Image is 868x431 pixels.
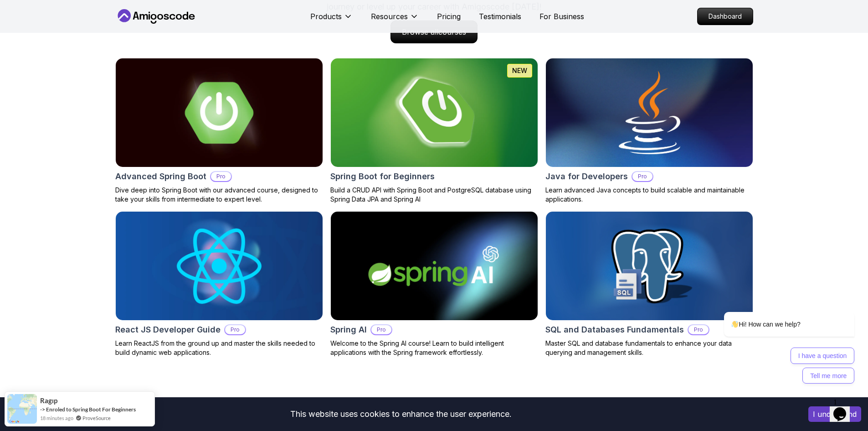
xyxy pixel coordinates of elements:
span: Ragıp [40,397,57,405]
p: Pro [371,325,391,334]
a: Advanced Spring Boot cardAdvanced Spring BootProDive deep into Spring Boot with our advanced cour... [115,58,323,204]
a: React JS Developer Guide cardReact JS Developer GuideProLearn ReactJS from the ground up and mast... [115,211,323,357]
h2: React JS Developer Guide [115,323,221,336]
button: Resources [371,11,419,29]
a: Pricing [437,11,461,22]
a: Spring AI cardSpring AIProWelcome to the Spring AI course! Learn to build intelligent application... [330,211,538,357]
h2: Spring Boot for Beginners [330,170,435,183]
p: Master SQL and database fundamentals to enhance your data querying and management skills. [545,339,753,357]
p: Build a CRUD API with Spring Boot and PostgreSQL database using Spring Data JPA and Spring AI [330,186,538,204]
img: provesource social proof notification image [7,394,37,424]
img: Spring AI card [331,212,538,320]
a: Dashboard [697,8,753,25]
img: Advanced Spring Boot card [116,58,323,167]
a: For Business [539,11,584,22]
a: Java for Developers cardJava for DevelopersProLearn advanced Java concepts to build scalable and ... [545,58,753,204]
p: Learn ReactJS from the ground up and master the skills needed to build dynamic web applications. [115,339,323,357]
p: Dashboard [698,8,753,25]
a: Testimonials [479,11,521,22]
p: Dive deep into Spring Boot with our advanced course, designed to take your skills from intermedia... [115,186,323,204]
a: Enroled to Spring Boot For Beginners [46,406,136,413]
iframe: chat widget [830,395,859,422]
h2: Spring AI [330,323,367,336]
img: Spring Boot for Beginners card [325,56,543,170]
img: React JS Developer Guide card [116,212,323,320]
span: 18 minutes ago [40,414,73,422]
h2: Java for Developers [545,170,628,183]
p: NEW [512,66,527,75]
a: SQL and Databases Fundamentals cardSQL and Databases FundamentalsProMaster SQL and database funda... [545,211,753,357]
p: Pro [211,172,231,181]
h2: SQL and Databases Fundamentals [545,323,684,336]
a: Spring Boot for Beginners cardNEWSpring Boot for BeginnersBuild a CRUD API with Spring Boot and P... [330,58,538,204]
h2: Advanced Spring Boot [115,170,206,183]
span: -> [40,406,45,413]
p: Learn advanced Java concepts to build scalable and maintainable applications. [545,186,753,204]
button: Products [310,11,353,29]
p: Products [310,11,342,22]
img: SQL and Databases Fundamentals card [546,212,753,320]
button: Accept cookies [808,406,861,422]
div: This website uses cookies to enhance the user experience. [7,404,795,424]
p: Welcome to the Spring AI course! Learn to build intelligent applications with the Spring framewor... [330,339,538,357]
p: Pro [225,325,245,334]
p: Pro [688,325,709,334]
img: Java for Developers card [546,58,753,167]
p: Pro [632,172,652,181]
p: Resources [371,11,408,22]
iframe: chat widget [695,229,859,390]
a: ProveSource [82,414,111,422]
